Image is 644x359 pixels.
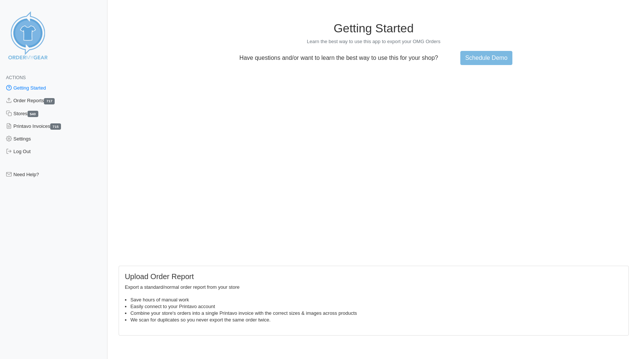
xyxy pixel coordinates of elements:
[125,284,622,291] p: Export a standard/normal order report from your store
[6,75,26,80] span: Actions
[131,297,622,303] li: Save hours of manual work
[460,51,512,65] a: Schedule Demo
[119,38,629,45] p: Learn the best way to use this app to export your OMG Orders
[125,272,622,281] h5: Upload Order Report
[50,123,61,130] span: 715
[131,303,622,310] li: Easily connect to your Printavo account
[119,21,629,35] h1: Getting Started
[235,55,443,61] p: Have questions and/or want to learn the best way to use this for your shop?
[131,317,622,323] li: We scan for duplicates so you never export the same order twice.
[131,310,622,317] li: Combine your store's orders into a single Printavo invoice with the correct sizes & images across...
[44,98,55,104] span: 717
[28,111,38,117] span: 540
